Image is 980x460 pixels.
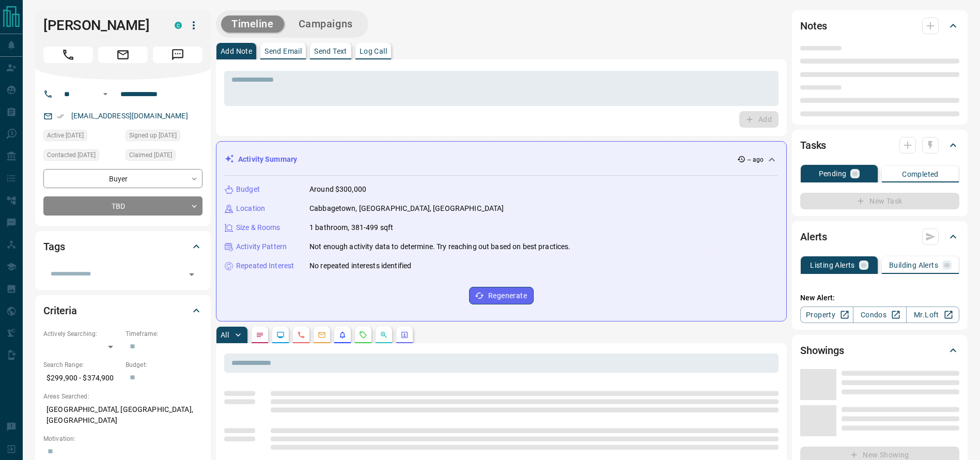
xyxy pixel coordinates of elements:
p: Repeated Interest [236,260,294,271]
a: Mr.Loft [906,306,959,323]
h1: [PERSON_NAME] [43,17,159,34]
h2: Notes [800,18,827,34]
svg: Calls [297,331,305,339]
svg: Emails [318,331,326,339]
button: Regenerate [469,287,534,304]
div: Activity Summary-- ago [225,150,778,169]
div: Fri Sep 12 2025 [43,130,120,144]
p: Size & Rooms [236,222,281,233]
p: [GEOGRAPHIC_DATA], [GEOGRAPHIC_DATA], [GEOGRAPHIC_DATA] [43,401,203,429]
div: Fri Sep 12 2025 [126,149,203,164]
p: Not enough activity data to determine. Try reaching out based on best practices. [309,241,571,252]
span: Signed up [DATE] [129,130,177,141]
p: Around $300,000 [309,184,366,195]
div: Tags [43,234,203,259]
a: [EMAIL_ADDRESS][DOMAIN_NAME] [71,112,188,120]
svg: Lead Browsing Activity [276,331,285,339]
p: Timeframe: [126,329,203,339]
div: Showings [800,338,959,363]
span: Active [DATE] [47,130,84,141]
a: Property [800,306,853,323]
svg: Email Verified [57,113,64,120]
p: Listing Alerts [810,262,855,269]
p: Send Text [314,48,347,55]
p: Motivation: [43,434,203,443]
h2: Alerts [800,228,827,245]
p: New Alert: [800,293,959,303]
svg: Requests [359,331,367,339]
div: Fri Sep 12 2025 [43,149,120,164]
h2: Tags [43,238,65,255]
span: Contacted [DATE] [47,150,96,160]
span: Claimed [DATE] [129,150,172,160]
span: Call [43,47,93,63]
button: Timeline [221,16,284,33]
div: Tasks [800,133,959,158]
p: Pending [819,170,847,177]
p: Areas Searched: [43,392,203,401]
p: Budget [236,184,260,195]
svg: Agent Actions [400,331,409,339]
h2: Tasks [800,137,826,154]
p: No repeated interests identified [309,260,411,271]
p: Search Range: [43,360,120,370]
button: Campaigns [288,16,363,33]
h2: Criteria [43,302,77,319]
svg: Listing Alerts [338,331,347,339]
p: -- ago [748,155,764,164]
div: Buyer [43,169,203,188]
div: Notes [800,13,959,38]
p: All [221,331,229,339]
button: Open [184,267,199,282]
p: Add Note [221,48,252,55]
div: Criteria [43,298,203,323]
svg: Notes [256,331,264,339]
p: Building Alerts [889,262,938,269]
p: Budget: [126,360,203,370]
p: $299,900 - $374,900 [43,370,120,387]
p: Activity Summary [238,154,297,165]
div: Alerts [800,224,959,249]
p: Send Email [265,48,302,55]
div: Fri Sep 12 2025 [126,130,203,144]
h2: Showings [800,342,844,359]
p: Actively Searching: [43,329,120,339]
span: Message [153,47,203,63]
button: Open [99,88,112,100]
svg: Opportunities [380,331,388,339]
p: Location [236,203,265,214]
div: TBD [43,196,203,216]
p: Completed [902,171,939,178]
div: condos.ca [175,22,182,29]
span: Email [98,47,148,63]
p: Cabbagetown, [GEOGRAPHIC_DATA], [GEOGRAPHIC_DATA] [309,203,504,214]
a: Condos [853,306,906,323]
p: 1 bathroom, 381-499 sqft [309,222,393,233]
p: Activity Pattern [236,241,287,252]
p: Log Call [360,48,387,55]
